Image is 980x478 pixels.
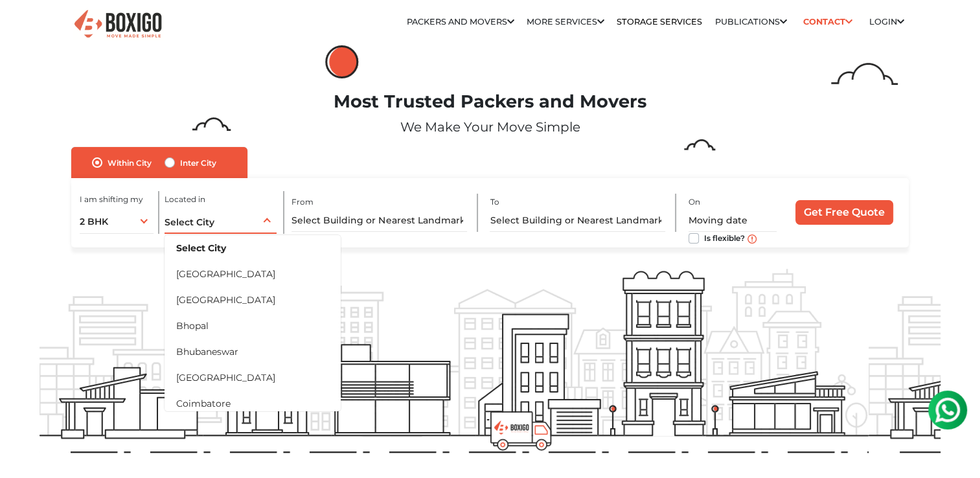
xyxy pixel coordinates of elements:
[407,17,514,27] a: Packers and Movers
[747,234,757,244] img: move_date_info
[490,209,665,232] input: Select Building or Nearest Landmark
[490,196,499,208] label: To
[715,17,787,27] a: Publications
[40,91,941,113] h1: Most Trusted Packers and Movers
[689,196,700,208] label: On
[704,231,745,244] label: Is flexible?
[617,17,702,27] a: Storage Services
[795,200,893,225] input: Get Free Quote
[165,339,341,365] li: Bhubaneswar
[165,261,341,287] li: [GEOGRAPHIC_DATA]
[180,155,216,170] label: Inter City
[108,155,152,170] label: Within City
[165,194,205,205] label: Located in
[165,313,341,339] li: Bhopal
[165,235,341,261] li: Select City
[40,117,941,137] p: We Make Your Move Simple
[869,17,904,27] a: Login
[165,287,341,313] li: [GEOGRAPHIC_DATA]
[527,17,604,27] a: More services
[689,209,777,232] input: Moving date
[165,365,341,391] li: [GEOGRAPHIC_DATA]
[165,391,341,416] li: Coimbatore
[291,196,313,208] label: From
[291,209,466,232] input: Select Building or Nearest Landmark
[80,194,143,205] label: I am shifting my
[490,411,552,451] img: boxigo_prackers_and_movers_truck
[80,216,108,227] span: 2 BHK
[165,216,214,228] span: Select City
[13,13,39,39] img: whatsapp-icon.svg
[799,12,857,32] a: Contact
[73,8,163,40] img: Boxigo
